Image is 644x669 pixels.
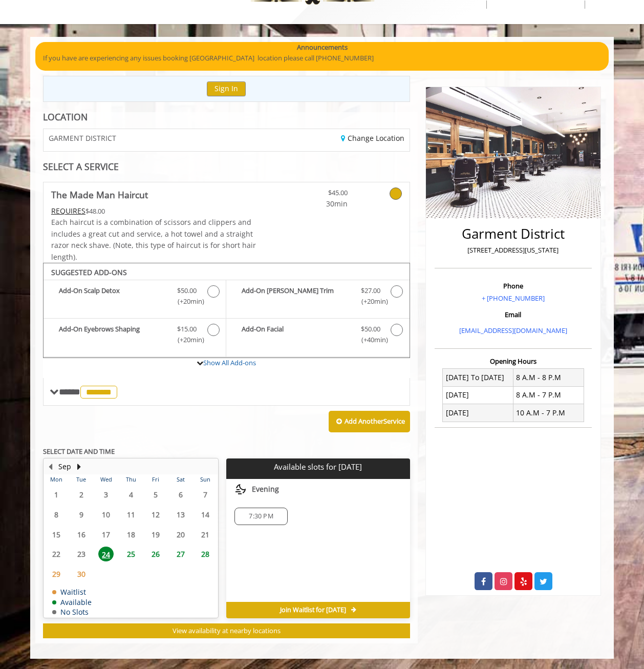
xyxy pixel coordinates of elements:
[43,623,410,638] button: View availability at nearby locations
[172,296,202,307] span: (+20min )
[513,404,584,422] td: 10 A.M - 7 P.M
[513,369,584,386] td: 8 A.M - 8 P.M
[437,282,589,289] h3: Phone
[52,588,92,596] td: Waitlist
[482,294,545,303] a: + [PHONE_NUMBER]
[234,508,287,525] div: 7:30 PM
[51,267,127,277] b: SUGGESTED ADD-ONS
[513,386,584,404] td: 8 A.M - 7 P.M
[49,285,221,309] label: Add-On Scalp Detox
[242,285,350,307] b: Add-On [PERSON_NAME] Trim
[287,198,348,210] span: 30min
[193,545,218,565] td: Select day28
[59,324,167,345] b: Add-On Eyebrows Shaping
[46,461,54,472] button: Previous Month
[252,485,279,493] span: Evening
[231,324,404,348] label: Add-On Facial
[242,324,350,345] b: Add-On Facial
[230,463,405,471] p: Available slots for [DATE]
[172,334,202,345] span: (+20min )
[329,411,410,432] button: Add AnotherService
[355,296,385,307] span: (+20min )
[207,81,246,96] button: Sign In
[437,226,589,241] h2: Garment District
[69,564,93,584] td: Select day30
[51,205,257,217] div: $48.00
[43,162,410,172] div: SELECT A SERVICE
[443,386,513,404] td: [DATE]
[74,567,89,581] span: 30
[51,187,148,202] b: The Made Man Haircut
[280,606,346,614] span: Join Waitlist for [DATE]
[49,567,64,581] span: 29
[51,217,256,261] span: Each haircut is a combination of scissors and clippers and includes a great cut and service, a ho...
[94,545,118,565] td: Select day24
[43,53,601,64] p: If you have are experiencing any issues booking [GEOGRAPHIC_DATA] location please call [PHONE_NUM...
[193,474,218,485] th: Sun
[118,545,143,565] td: Select day25
[355,334,385,345] span: (+40min )
[58,461,71,472] button: Sep
[59,285,167,307] b: Add-On Scalp Detox
[43,447,115,456] b: SELECT DATE AND TIME
[341,133,404,143] a: Change Location
[49,324,221,348] label: Add-On Eyebrows Shaping
[177,324,197,334] span: $15.00
[345,416,405,426] b: Add Another Service
[52,608,92,616] td: No Slots
[234,483,247,495] img: evening slots
[203,358,256,367] a: Show All Add-ons
[43,263,410,358] div: The Made Man Haircut Add-onS
[443,369,513,386] td: [DATE] To [DATE]
[148,547,163,561] span: 26
[297,42,348,53] b: Announcements
[52,598,92,606] td: Available
[143,474,168,485] th: Fri
[94,474,118,485] th: Wed
[437,311,589,318] h3: Email
[287,182,348,210] a: $45.00
[173,626,281,635] span: View availability at nearby locations
[69,474,93,485] th: Tue
[443,404,513,422] td: [DATE]
[49,134,116,142] span: GARMENT DISTRICT
[44,474,69,485] th: Mon
[143,545,168,565] td: Select day26
[361,285,380,296] span: $27.00
[249,512,273,520] span: 7:30 PM
[168,474,192,485] th: Sat
[198,547,213,561] span: 28
[173,547,188,561] span: 27
[435,358,592,365] h3: Opening Hours
[43,111,88,123] b: LOCATION
[51,206,85,216] span: This service needs some Advance to be paid before we block your appointment
[231,285,404,309] label: Add-On Beard Trim
[44,564,69,584] td: Select day29
[123,547,139,561] span: 25
[118,474,143,485] th: Thu
[361,324,380,334] span: $50.00
[75,461,83,472] button: Next Month
[168,545,192,565] td: Select day27
[437,245,589,256] p: [STREET_ADDRESS][US_STATE]
[459,326,567,335] a: [EMAIL_ADDRESS][DOMAIN_NAME]
[177,285,197,296] span: $50.00
[98,547,114,561] span: 24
